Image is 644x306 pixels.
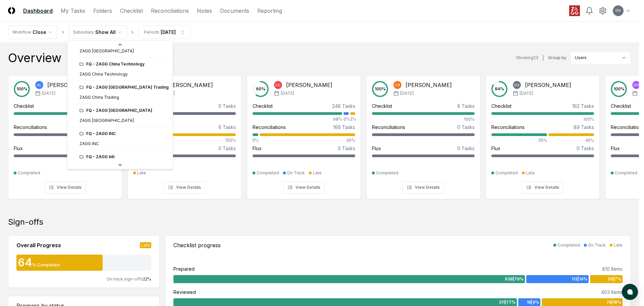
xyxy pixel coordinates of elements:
div: FQ - ZAGG [GEOGRAPHIC_DATA] Trading [79,84,169,90]
div: FQ - ZAGG China Technology [79,61,169,67]
div: ZAGG INC [79,141,99,147]
div: ZAGG China Technology [79,71,128,77]
div: ZAGG [GEOGRAPHIC_DATA] [79,118,134,124]
div: ZAGG [GEOGRAPHIC_DATA] [79,48,134,54]
div: FQ - ZAGG INC [79,131,169,137]
div: FQ - ZAGG [GEOGRAPHIC_DATA] [79,107,169,114]
div: ZAGG China Trading [79,94,119,100]
div: FQ - ZAGG Intl [79,154,169,160]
